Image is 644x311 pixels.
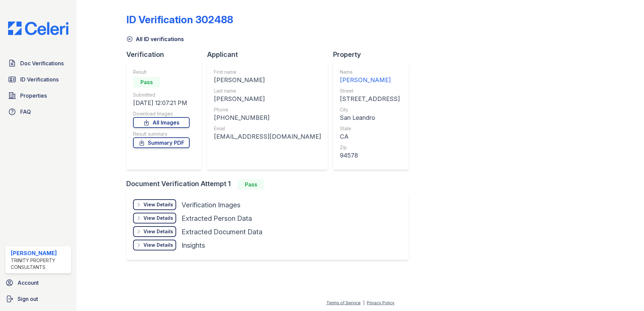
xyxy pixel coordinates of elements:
[5,89,71,102] a: Properties
[133,117,190,128] a: All Images
[214,132,321,141] div: [EMAIL_ADDRESS][DOMAIN_NAME]
[363,300,364,305] div: |
[20,59,64,67] span: Doc Verifications
[133,98,190,108] div: [DATE] 12:07:21 PM
[340,106,400,113] div: City
[126,50,207,59] div: Verification
[340,94,400,104] div: [STREET_ADDRESS]
[20,75,59,83] span: ID Verifications
[143,201,173,208] div: View Details
[11,257,68,271] div: Trinity Property Consultants
[333,50,414,59] div: Property
[133,69,190,75] div: Result
[143,228,173,235] div: View Details
[133,137,190,148] a: Summary PDF
[11,249,68,257] div: [PERSON_NAME]
[340,88,400,94] div: Street
[182,214,252,223] div: Extracted Person Data
[133,110,190,117] div: Download Images
[143,215,173,221] div: View Details
[133,131,190,137] div: Result summary
[3,292,74,306] a: Sign out
[143,242,173,248] div: View Details
[340,132,400,141] div: CA
[18,295,38,303] span: Sign out
[133,77,160,88] div: Pass
[340,151,400,160] div: 94578
[340,125,400,132] div: State
[20,108,31,116] span: FAQ
[3,276,74,289] a: Account
[182,200,240,210] div: Verification Images
[182,241,205,250] div: Insights
[20,92,47,100] span: Properties
[214,88,321,94] div: Last name
[5,57,71,70] a: Doc Verifications
[126,35,184,43] a: All ID verifications
[340,69,400,75] div: Name
[126,179,414,190] div: Document Verification Attempt 1
[340,69,400,85] a: Name [PERSON_NAME]
[3,22,74,35] img: CE_Logo_Blue-a8612792a0a2168367f1c8372b55b34899dd931a85d93a1a3d3e32e68fde9ad4.png
[207,50,333,59] div: Applicant
[214,106,321,113] div: Phone
[326,300,361,305] a: Terms of Service
[214,75,321,85] div: [PERSON_NAME]
[367,300,394,305] a: Privacy Policy
[182,227,262,237] div: Extracted Document Data
[5,105,71,118] a: FAQ
[214,94,321,104] div: [PERSON_NAME]
[340,75,400,85] div: [PERSON_NAME]
[126,13,233,26] div: ID Verification 302488
[340,113,400,123] div: San Leandro
[133,92,190,98] div: Submitted
[237,179,264,190] div: Pass
[18,279,39,287] span: Account
[5,73,71,86] a: ID Verifications
[214,69,321,75] div: First name
[214,125,321,132] div: Email
[340,144,400,151] div: Zip
[214,113,321,123] div: [PHONE_NUMBER]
